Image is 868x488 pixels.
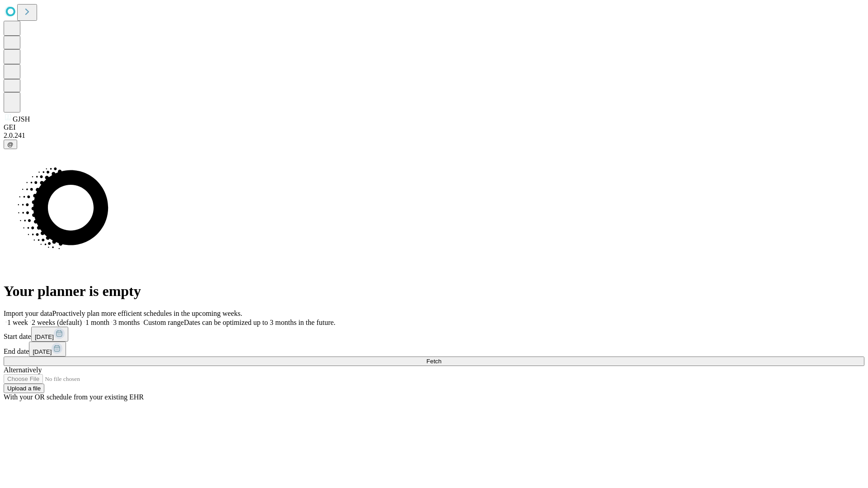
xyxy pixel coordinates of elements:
span: 1 month [85,319,109,326]
span: [DATE] [33,348,52,355]
span: Custom range [143,319,184,326]
span: Alternatively [4,366,42,374]
div: 2.0.241 [4,131,864,140]
span: Dates can be optimized up to 3 months in the future. [184,319,335,326]
span: 2 weeks (default) [32,319,82,326]
span: @ [7,141,14,148]
button: @ [4,140,17,149]
span: With your OR schedule from your existing EHR [4,393,144,401]
span: GJSH [13,115,30,123]
div: GEI [4,123,864,131]
button: [DATE] [29,342,66,357]
span: 3 months [113,319,140,326]
button: Fetch [4,357,864,366]
h1: Your planner is empty [4,283,864,300]
div: End date [4,342,864,357]
span: Import your data [4,310,52,317]
button: Upload a file [4,384,44,393]
span: Fetch [426,358,441,365]
span: Proactively plan more efficient schedules in the upcoming weeks. [52,310,242,317]
span: 1 week [7,319,28,326]
span: [DATE] [35,333,54,340]
div: Start date [4,327,864,342]
button: [DATE] [31,327,68,342]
